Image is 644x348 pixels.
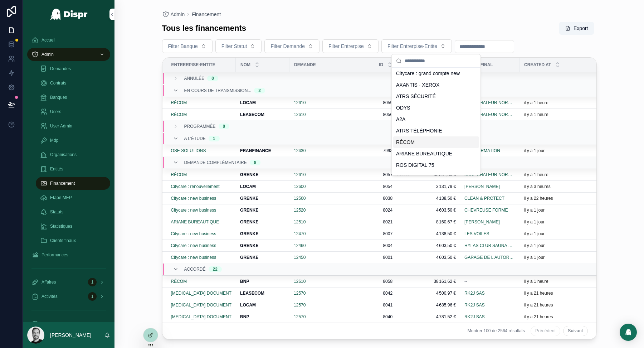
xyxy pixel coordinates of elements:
[240,172,258,177] strong: GRENKE
[27,248,110,261] a: Performances
[42,252,68,258] span: Performances
[240,302,285,308] a: LOCAM
[294,302,306,308] a: 12570
[294,112,339,117] a: 12610
[294,100,339,106] a: 12610
[294,184,306,189] span: 12600
[240,231,258,236] strong: GRENKE
[240,148,271,153] strong: FRANFINANCE
[559,22,594,35] button: Export
[42,294,58,299] span: Activités
[464,231,515,237] a: LES VOILES
[464,279,467,284] span: --
[162,39,213,53] button: Select Button
[171,279,187,284] span: RÉCOM
[464,195,515,201] a: CLEAN & PROTECT
[171,148,206,154] span: OSE SOLUTIONS
[347,148,392,154] a: 7998
[524,243,628,248] a: il y a 1 jour
[347,302,392,308] a: 8041
[322,39,379,53] button: Select Button
[294,207,339,213] a: 12520
[171,243,216,248] span: Citycare : new business
[396,104,410,111] span: ODYS
[50,9,88,20] img: App logo
[294,302,339,308] a: 12570
[294,243,306,248] a: 12460
[171,112,187,117] a: RÉCOM
[88,292,97,301] div: 1
[50,66,71,72] span: Demandes
[294,219,339,225] a: 12510
[464,290,515,296] a: RK2J SAS
[294,279,306,284] a: 12610
[396,150,452,157] span: ARIANE BUREAUTIQUE
[184,136,206,141] span: A l'étude
[464,207,508,213] a: CHEVREUSE FORME
[464,172,515,178] span: SARL CHALEUR NORDIQUE
[294,255,339,260] a: 12450
[50,80,66,86] span: Contrats
[36,234,110,247] a: Clients finaux
[36,148,110,161] a: Organisations
[50,209,63,215] span: Statuts
[36,220,110,233] a: Statistiques
[401,219,456,225] span: 8 160,67 €
[347,112,392,117] a: 8056
[464,100,515,106] a: SARL CHALEUR NORDIQUE
[240,100,256,105] strong: LOCAM
[215,39,262,53] button: Select Button
[171,100,187,106] span: RÉCOM
[464,184,515,189] a: [PERSON_NAME]
[401,279,456,284] span: 38 161,62 €
[171,255,232,260] a: Citycare : new business
[401,243,456,248] a: 4 603,50 €
[240,231,285,237] a: GRENKE
[347,207,392,213] span: 8024
[347,231,392,237] span: 8007
[294,290,306,296] a: 12570
[464,243,515,248] a: HYLAS CLUB SAUNA SARL
[50,137,58,143] span: Mdp
[401,231,456,237] span: 4 138,50 €
[464,231,489,237] a: LES VOILES
[347,100,392,106] a: 8059
[240,112,264,117] strong: LEASECOM
[347,195,392,201] a: 8038
[184,160,247,165] span: Demande complémentaire
[347,290,392,296] a: 8042
[171,279,232,284] a: RÉCOM
[240,195,285,201] a: GRENKE
[171,112,232,117] a: RÉCOM
[347,279,392,284] a: 8058
[464,290,485,296] span: RK2J SAS
[171,100,232,106] a: RÉCOM
[171,290,232,296] a: [MEDICAL_DATA] DOCUMENT
[168,43,198,50] span: Filter Banque
[171,255,216,260] span: Citycare : new business
[27,48,110,61] a: Admin
[524,100,548,106] p: il y a 1 heure
[524,172,628,178] a: il y a 1 heure
[36,191,110,204] a: Etape MEP
[240,255,258,260] strong: GRENKE
[240,196,258,201] strong: GRENKE
[294,195,339,201] a: 12560
[171,207,232,213] a: Citycare : new business
[401,302,456,308] a: 4 685,96 €
[347,219,392,225] span: 8021
[294,231,339,237] a: 12470
[396,93,436,100] span: ATRS SÉCURITÉ
[171,184,232,189] a: Citycare : renouvellement
[464,195,504,201] span: CLEAN & PROTECT
[171,195,216,201] a: Citycare : new business
[36,163,110,175] a: Entités
[171,195,232,201] a: Citycare : new business
[171,219,219,225] a: ARIANE BUREAUTIQUE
